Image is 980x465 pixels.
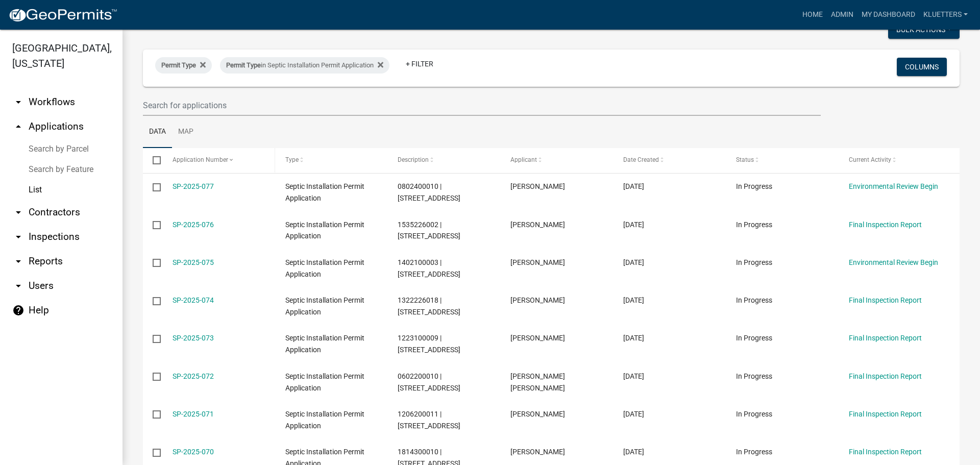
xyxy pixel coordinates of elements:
[220,57,389,74] div: in Septic Installation Permit Application
[849,258,938,266] a: Environmental Review Begin
[736,410,772,418] span: In Progress
[849,448,922,456] a: Final Inspection Report
[12,96,24,108] i: arrow_drop_down
[736,334,772,342] span: In Progress
[12,120,24,133] i: arrow_drop_up
[398,372,460,392] span: 0602200010 | 10851 HWY F-24 W
[736,182,772,190] span: In Progress
[398,258,460,278] span: 1402100003 | 1738 E 92ND ST S
[510,258,565,266] span: Matthew Curtis
[173,334,214,342] a: SP-2025-073
[285,156,299,163] span: Type
[226,61,261,69] span: Permit Type
[623,372,644,380] span: 07/28/2025
[736,372,772,380] span: In Progress
[398,182,460,202] span: 0802400010 | 6285 E 28TH ST N
[172,116,200,149] a: Map
[623,296,644,304] span: 07/23/2025
[510,372,565,392] span: Connor Meislahn
[143,95,821,116] input: Search for applications
[398,334,460,354] span: 1223100009 | 5552 W 68TH ST S
[398,156,429,163] span: Description
[285,410,364,430] span: Septic Installation Permit Application
[849,372,922,380] a: Final Inspection Report
[736,258,772,266] span: In Progress
[398,410,460,430] span: 1206200011 | 1825 W 92ND ST S
[623,410,644,418] span: 07/25/2025
[857,5,919,25] a: My Dashboard
[12,255,24,267] i: arrow_drop_down
[285,296,364,316] span: Septic Installation Permit Application
[173,221,214,229] a: SP-2025-076
[398,55,442,73] a: + Filter
[143,116,172,149] a: Data
[12,206,24,218] i: arrow_drop_down
[285,182,364,202] span: Septic Installation Permit Application
[623,258,644,266] span: 07/24/2025
[173,296,214,304] a: SP-2025-074
[12,304,24,316] i: help
[736,221,772,229] span: In Progress
[736,448,772,456] span: In Progress
[510,296,565,304] span: Daryl Michael
[888,20,960,39] button: Bulk Actions
[285,258,364,278] span: Septic Installation Permit Application
[12,280,24,292] i: arrow_drop_down
[798,5,827,25] a: Home
[388,148,501,173] datatable-header-cell: Description
[161,61,196,69] span: Permit Type
[173,372,214,380] a: SP-2025-072
[736,296,772,304] span: In Progress
[736,156,754,163] span: Status
[285,334,364,354] span: Septic Installation Permit Application
[726,148,839,173] datatable-header-cell: Status
[173,156,228,163] span: Application Number
[623,156,659,163] span: Date Created
[398,221,460,240] span: 1535226002 | 6946 Hwy T38 S, Lynnville
[173,410,214,418] a: SP-2025-071
[614,148,726,173] datatable-header-cell: Date Created
[173,258,214,266] a: SP-2025-075
[849,296,922,304] a: Final Inspection Report
[501,148,614,173] datatable-header-cell: Applicant
[849,156,891,163] span: Current Activity
[510,156,537,163] span: Applicant
[398,296,460,316] span: 1322226018 | 1169 S 52ND AVE E
[849,221,922,229] a: Final Inspection Report
[510,334,565,342] span: Denise Carroll
[275,148,388,173] datatable-header-cell: Type
[623,182,644,190] span: 08/11/2025
[285,372,364,392] span: Septic Installation Permit Application
[897,58,947,76] button: Columns
[510,221,565,229] span: Don Morris
[510,448,565,456] span: Kevin Luetters
[510,410,565,418] span: Kevin Luetters
[849,410,922,418] a: Final Inspection Report
[12,231,24,243] i: arrow_drop_down
[849,334,922,342] a: Final Inspection Report
[623,334,644,342] span: 07/26/2025
[839,148,952,173] datatable-header-cell: Current Activity
[143,148,162,173] datatable-header-cell: Select
[173,448,214,456] a: SP-2025-070
[623,448,644,456] span: 07/21/2025
[173,182,214,190] a: SP-2025-077
[623,221,644,229] span: 10/10/2024
[285,221,364,240] span: Septic Installation Permit Application
[849,182,938,190] a: Environmental Review Begin
[510,182,565,190] span: Chris Cook
[827,5,857,25] a: Admin
[919,5,972,25] a: kluetters
[162,148,275,173] datatable-header-cell: Application Number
